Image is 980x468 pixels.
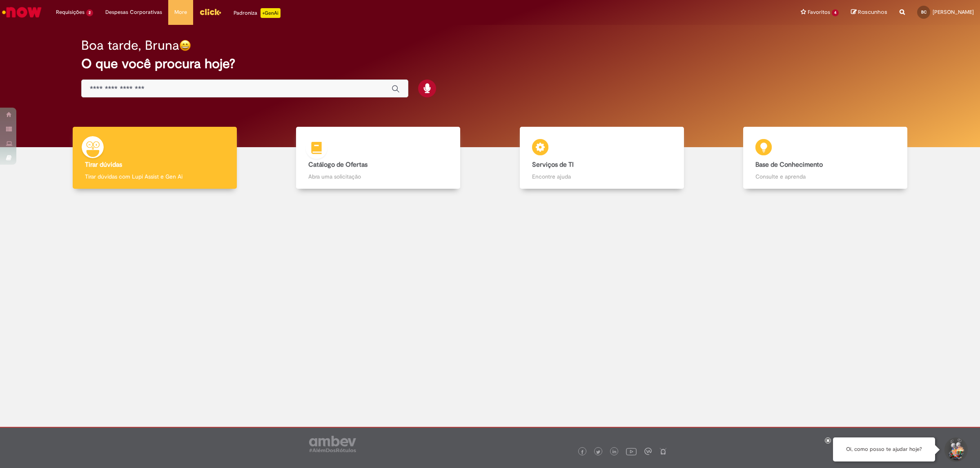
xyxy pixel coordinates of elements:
img: logo_footer_youtube.png [626,446,637,457]
img: logo_footer_naosei.png [659,448,667,455]
span: Rascunhos [858,8,887,16]
img: logo_footer_ambev_rotulo_gray.png [309,436,356,452]
span: Favoritos [808,8,830,16]
b: Serviços de TI [532,161,574,169]
a: Rascunhos [851,9,887,16]
button: Iniciar Conversa de Suporte [943,437,968,462]
p: Abra uma solicitação [308,172,448,181]
p: Tirar dúvidas com Lupi Assist e Gen Ai [85,172,225,181]
b: Catálogo de Ofertas [308,161,367,169]
a: Catálogo de Ofertas Abra uma solicitação [267,127,490,189]
h2: Boa tarde, Bruna [81,38,179,53]
a: Tirar dúvidas Tirar dúvidas com Lupi Assist e Gen Ai [43,127,267,189]
span: Requisições [56,8,85,16]
a: Serviços de TI Encontre ajuda [490,127,714,189]
img: logo_footer_workplace.png [644,448,652,455]
b: Tirar dúvidas [85,161,122,169]
span: Despesas Corporativas [105,8,162,16]
img: ServiceNow [1,4,43,20]
img: logo_footer_facebook.png [580,450,584,454]
div: Oi, como posso te ajudar hoje? [833,437,935,461]
p: Encontre ajuda [532,172,672,181]
span: 2 [86,9,93,16]
h2: O que você procura hoje? [81,57,899,71]
div: Padroniza [234,8,281,18]
p: Consulte e aprenda [755,172,895,181]
span: 4 [832,9,839,16]
span: [PERSON_NAME] [933,9,974,15]
img: happy-face.png [179,40,191,51]
span: BC [921,9,927,15]
img: logo_footer_twitter.png [596,450,600,454]
img: logo_footer_linkedin.png [612,450,617,455]
span: More [174,8,187,16]
a: Base de Conhecimento Consulte e aprenda [714,127,938,189]
img: click_logo_yellow_360x200.png [199,6,221,18]
b: Base de Conhecimento [755,161,823,169]
p: +GenAi [261,8,281,18]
